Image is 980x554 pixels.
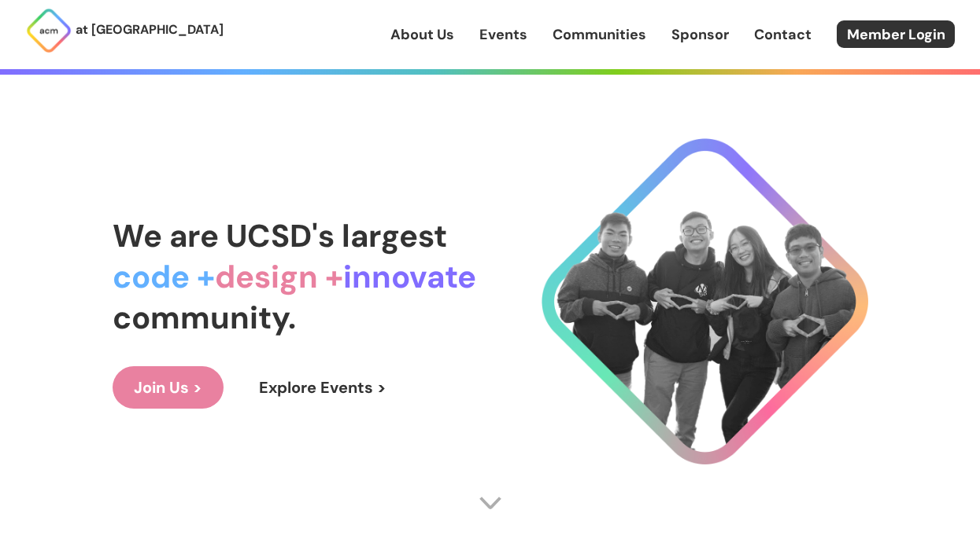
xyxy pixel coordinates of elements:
a: at [GEOGRAPHIC_DATA] [25,7,224,54]
p: at [GEOGRAPHIC_DATA] [76,20,224,40]
img: Scroll Arrow [479,491,502,515]
a: About Us [390,24,454,45]
a: Contact [754,24,812,45]
span: design + [215,256,343,297]
a: Communities [553,24,646,45]
img: ACM Logo [25,7,72,54]
a: Events [479,24,527,45]
a: Sponsor [671,24,729,45]
span: We are UCSD's largest [113,215,447,256]
span: community. [113,297,296,338]
a: Explore Events > [238,366,408,409]
a: Join Us > [113,366,224,409]
span: code + [113,256,215,297]
a: Member Login [837,20,955,48]
span: innovate [343,256,476,297]
img: Cool Logo [542,138,868,464]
